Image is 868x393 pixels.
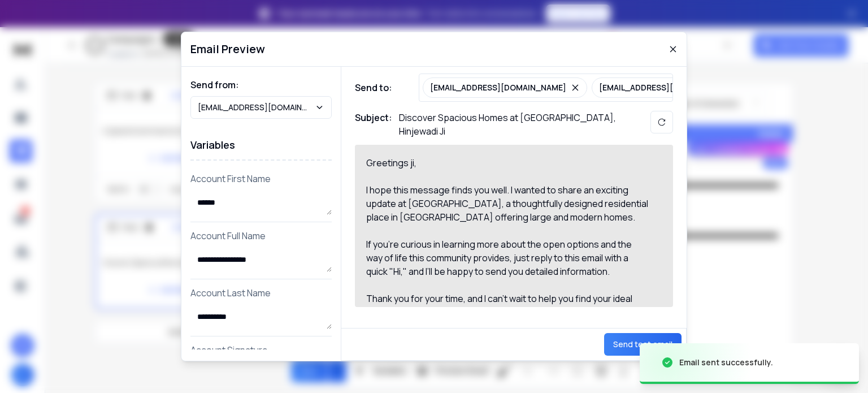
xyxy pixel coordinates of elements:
[355,81,400,94] h1: Send to:
[190,130,332,161] h1: Variables
[190,229,332,243] p: Account Full Name
[366,156,649,296] div: Greetings ji, I hope this message finds you well. I wanted to share an exciting update at [GEOGRA...
[430,82,566,93] p: [EMAIL_ADDRESS][DOMAIN_NAME]
[190,41,265,57] h1: Email Preview
[604,333,682,356] button: Send test email
[190,172,332,185] p: Account First Name
[190,343,332,357] p: Account Signature
[355,111,392,138] h1: Subject:
[190,286,332,300] p: Account Last Name
[198,102,315,113] p: [EMAIL_ADDRESS][DOMAIN_NAME]
[679,357,773,368] div: Email sent successfully.
[190,78,332,92] h1: Send from:
[399,111,625,138] p: Discover Spacious Homes at [GEOGRAPHIC_DATA], Hinjewadi Ji
[599,82,735,93] p: [EMAIL_ADDRESS][DOMAIN_NAME]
